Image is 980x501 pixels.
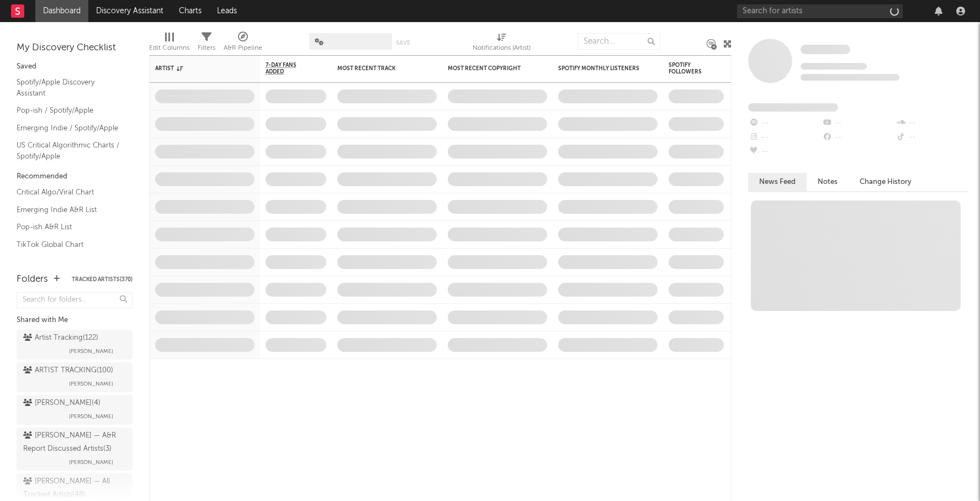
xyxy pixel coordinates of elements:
[224,28,262,60] div: A&R Pipeline
[23,364,113,377] div: ARTIST TRACKING ( 100 )
[17,292,133,308] input: Search for folders...
[17,330,133,360] a: Artist Tracking(122)[PERSON_NAME]
[337,65,420,72] div: Most Recent Track
[17,428,133,471] a: [PERSON_NAME] — A&R Report Discussed Artists(3)[PERSON_NAME]
[69,377,113,391] span: [PERSON_NAME]
[748,145,822,159] div: --
[69,345,113,358] span: [PERSON_NAME]
[17,204,121,216] a: Emerging Indie A&R List
[849,173,923,191] button: Change History
[822,116,895,130] div: --
[17,170,133,183] div: Recommended
[17,273,48,286] div: Folders
[17,122,121,134] a: Emerging Indie / Spotify/Apple
[23,331,98,345] div: Artist Tracking ( 122 )
[748,103,838,112] span: Fans Added by Platform
[17,41,133,55] div: My Discovery Checklist
[149,28,189,60] div: Edit Columns
[896,130,969,145] div: --
[748,130,822,145] div: --
[748,116,822,130] div: --
[72,277,133,282] button: Tracked Artists(370)
[801,45,850,54] span: Some Artist
[17,395,133,425] a: [PERSON_NAME](4)[PERSON_NAME]
[69,410,113,423] span: [PERSON_NAME]
[266,62,310,75] span: 7-Day Fans Added
[896,116,969,130] div: --
[17,221,121,233] a: Pop-ish A&R List
[23,429,123,456] div: [PERSON_NAME] — A&R Report Discussed Artists ( 3 )
[17,60,133,73] div: Saved
[748,173,807,191] button: News Feed
[822,130,895,145] div: --
[198,41,215,55] div: Filters
[17,239,121,251] a: TikTok Global Chart
[17,362,133,392] a: ARTIST TRACKING(100)[PERSON_NAME]
[578,33,660,50] input: Search...
[17,104,121,117] a: Pop-ish / Spotify/Apple
[558,65,641,72] div: Spotify Monthly Listeners
[155,65,238,72] div: Artist
[807,173,849,191] button: Notes
[737,4,903,18] input: Search for artists
[198,28,215,60] div: Filters
[801,63,867,70] span: Tracking Since: [DATE]
[23,397,100,410] div: [PERSON_NAME] ( 4 )
[473,28,531,60] div: Notifications (Artist)
[448,65,531,72] div: Most Recent Copyright
[17,139,121,162] a: US Critical Algorithmic Charts / Spotify/Apple
[801,74,899,81] span: 0 fans last week
[17,76,121,99] a: Spotify/Apple Discovery Assistant
[17,186,121,198] a: Critical Algo/Viral Chart
[396,40,410,46] button: Save
[669,62,707,75] div: Spotify Followers
[149,41,189,55] div: Edit Columns
[17,314,133,327] div: Shared with Me
[473,41,531,55] div: Notifications (Artist)
[69,456,113,469] span: [PERSON_NAME]
[224,41,262,55] div: A&R Pipeline
[801,44,850,55] a: Some Artist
